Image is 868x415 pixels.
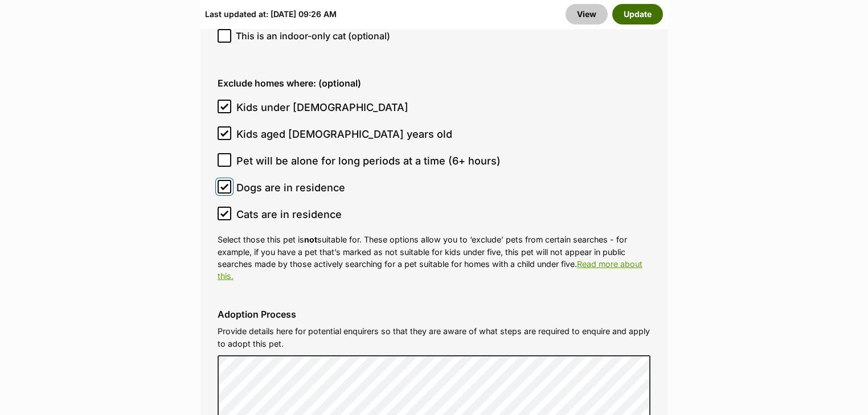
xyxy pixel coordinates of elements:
span: Pet will be alone for long periods at a time (6+ hours) [236,153,501,169]
button: Update [612,4,663,24]
span: This is an indoor-only cat (optional) [236,29,390,43]
div: Last updated at: [DATE] 09:26 AM [205,4,337,24]
span: Cats are in residence [236,207,342,222]
span: Dogs are in residence [236,180,345,195]
label: Exclude homes where: (optional) [218,78,650,88]
strong: not [304,235,317,244]
p: Select those this pet is suitable for. These options allow you to ‘exclude’ pets from certain sea... [218,233,650,282]
span: Kids aged [DEMOGRAPHIC_DATA] years old [236,126,452,142]
p: Provide details here for potential enquirers so that they are aware of what steps are required to... [218,325,650,350]
label: Adoption Process [218,309,650,319]
span: Kids under [DEMOGRAPHIC_DATA] [236,100,408,115]
a: View [566,4,608,24]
